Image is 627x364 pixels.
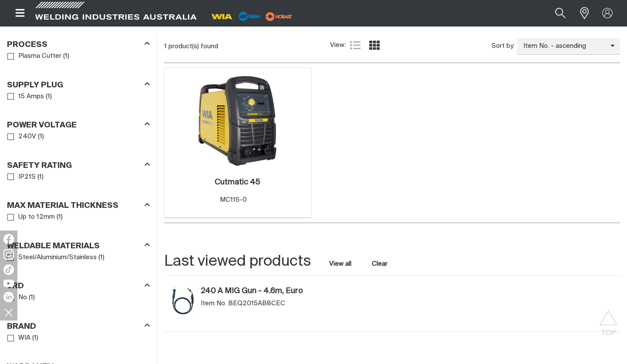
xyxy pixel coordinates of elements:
a: 240V [7,131,36,143]
span: Up to 12mm [18,212,55,222]
span: View: [330,40,346,50]
span: MC115-0 [220,197,247,203]
span: Plasma Cutter [18,51,61,61]
img: 240 A MIG Gun - 4.6m, Euro [169,287,196,314]
span: IP21S [18,172,36,182]
a: WIA [7,332,30,344]
a: List view [350,40,361,50]
div: Safety Rating [7,159,150,171]
div: Power Voltage [7,119,150,131]
button: Search products [546,3,575,23]
div: Weldable Materials [7,240,150,251]
div: Process [7,38,150,50]
input: Product name or item number... [535,3,575,23]
h3: Weldable Materials [7,241,100,251]
img: YouTube [3,280,14,287]
span: ( 1 ) [29,293,35,303]
div: Brand [7,320,150,332]
a: Up to 12mm [7,211,55,223]
h2: Last viewed products [164,252,311,271]
h3: Power Voltage [7,120,77,130]
img: TikTok [3,264,14,275]
img: Facebook [3,234,14,244]
a: Plasma Cutter [7,50,61,62]
h3: Supply Plug [7,80,63,90]
span: 240V [18,132,36,142]
ul: Brand [7,332,149,344]
h2: Cutmatic 45 [215,178,260,186]
ul: Safety Rating [7,171,149,183]
a: Steel/Aluminium/Stainless [7,252,97,264]
span: ( 1 ) [98,253,104,263]
span: ( 1 ) [57,212,63,222]
button: Clear all last viewed products [370,258,389,270]
span: Steel/Aluminium/Stainless [18,253,97,263]
ul: Max Material Thickness [7,211,149,223]
span: BEQ2015AB8CEC [228,299,285,308]
span: ( 1 ) [63,51,69,61]
a: Cutmatic 45 [215,177,260,187]
h3: Safety Rating [7,161,72,171]
a: 240 A MIG Gun - 4.6m, Euro [201,287,312,296]
span: ( 1 ) [37,172,44,182]
button: Scroll to top [599,310,618,329]
a: miller [263,13,295,20]
span: Item No. [201,299,226,308]
img: LinkedIn [3,292,14,302]
span: Item No. - ascending [517,41,610,51]
article: 240 A MIG Gun - 4.6m, Euro (BEQ2015AB8CEC) [164,284,316,323]
h3: Process [7,40,47,50]
ul: VRD [7,292,149,304]
span: WIA [18,333,30,343]
ul: Power Voltage [7,131,149,143]
a: 15 Amps [7,91,44,103]
div: 1 [164,42,330,51]
span: ( 1 ) [38,132,44,142]
span: ( 1 ) [46,92,52,102]
h3: Max Material Thickness [7,201,118,211]
span: Sort by: [492,41,515,51]
div: Max Material Thickness [7,200,150,211]
div: VRD [7,280,150,292]
div: Supply Plug [7,79,150,90]
ul: Weldable Materials [7,252,149,264]
h3: Brand [7,322,36,332]
ul: Supply Plug [7,91,149,103]
img: Cutmatic 45 [191,74,284,167]
ul: Process [7,50,149,62]
img: miller [263,10,295,23]
span: product(s) found [169,43,218,50]
img: hide socials [1,305,16,320]
span: No [18,293,27,303]
a: View all last viewed products [329,260,351,268]
a: IP21S [7,171,36,183]
span: ( 1 ) [32,333,38,343]
img: Instagram [3,249,14,260]
section: Product list controls [164,35,620,57]
span: 15 Amps [18,92,44,102]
